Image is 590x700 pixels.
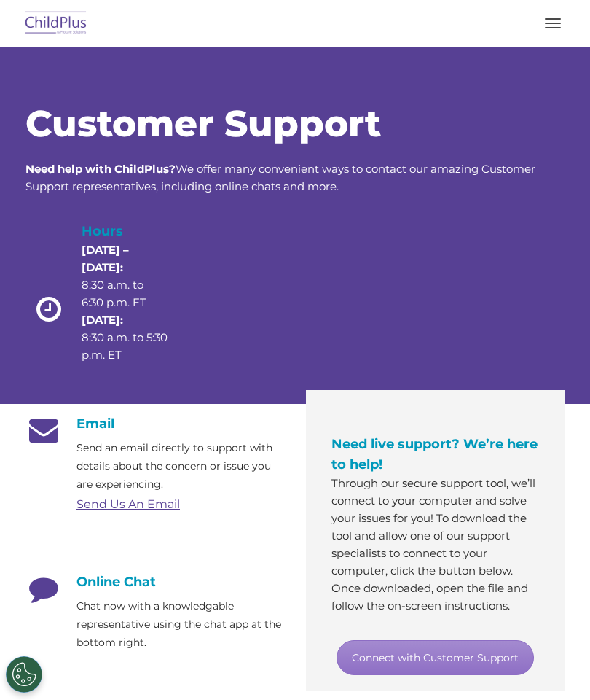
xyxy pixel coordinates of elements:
[76,497,180,511] a: Send Us An Email
[337,640,534,675] a: Connect with Customer Support
[22,7,90,41] img: ChildPlus by Procare Solutions
[82,243,129,274] strong: [DATE] – [DATE]:
[25,101,381,146] span: Customer Support
[76,597,284,652] p: Chat now with a knowledgable representative using the chat app at the bottom right.
[25,162,535,193] span: We offer many convenient ways to contact our amazing Customer Support representatives, including ...
[517,630,590,700] iframe: Chat Widget
[331,475,539,615] p: Through our secure support tool, we’ll connect to your computer and solve your issues for you! To...
[82,313,123,327] strong: [DATE]:
[82,221,168,241] h4: Hours
[76,439,284,494] p: Send an email directly to support with details about the concern or issue you are experiencing.
[82,241,168,364] p: 8:30 a.m. to 6:30 p.m. ET 8:30 a.m. to 5:30 p.m. ET
[25,162,176,176] strong: Need help with ChildPlus?
[6,656,42,693] button: Cookies Settings
[331,436,538,472] span: Need live support? We’re here to help!
[25,416,284,432] h4: Email
[25,574,284,590] h4: Online Chat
